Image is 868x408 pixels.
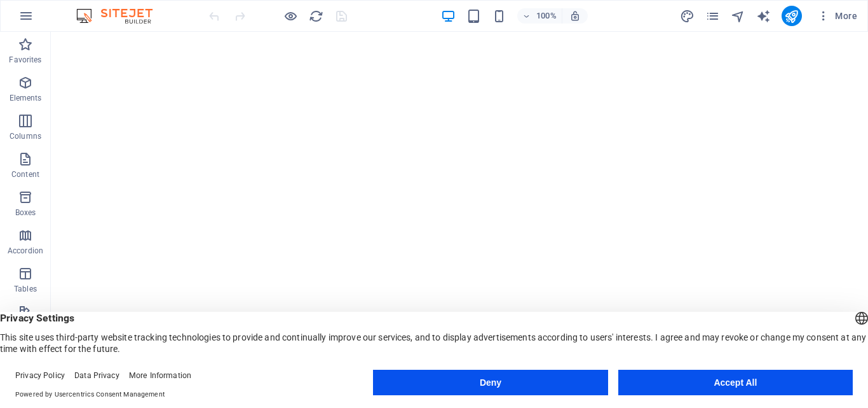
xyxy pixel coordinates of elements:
p: Accordion [8,246,43,256]
p: Columns [10,131,41,141]
i: Pages (Ctrl+Alt+S) [705,9,720,24]
p: Content [11,169,39,179]
button: Click here to leave preview mode and continue editing [283,8,298,24]
p: Favorites [9,55,41,65]
button: design [680,8,695,24]
i: AI Writer [756,9,771,24]
i: On resize automatically adjust zoom level to fit chosen device. [569,10,581,22]
i: Publish [784,9,799,24]
button: text_generator [756,8,771,24]
p: Tables [14,284,37,294]
i: Design (Ctrl+Alt+Y) [680,9,695,24]
i: Navigator [731,9,745,24]
p: Boxes [15,208,36,218]
i: Reload page [309,9,323,24]
button: publish [782,6,802,26]
button: pages [705,8,721,24]
button: More [812,6,862,26]
img: Editor Logo [73,8,168,24]
h6: 100% [536,8,557,24]
button: reload [308,8,323,24]
p: Elements [10,93,42,103]
button: 100% [517,8,562,24]
button: navigator [731,8,746,24]
span: More [817,10,857,22]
